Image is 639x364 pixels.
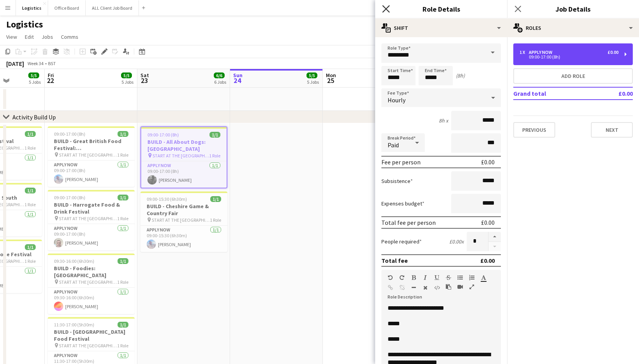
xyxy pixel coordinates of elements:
button: Add role [513,68,633,84]
span: Edit [25,33,34,40]
button: Undo [388,274,393,281]
h3: BUILD - Foodies: [GEOGRAPHIC_DATA] [48,265,135,279]
span: 1 Role [117,279,128,285]
td: £0.00 [596,87,633,100]
h3: BUILD - Cheshire Game & Country Fair [140,203,227,217]
span: 24 [232,76,242,85]
button: Unordered List [457,274,463,281]
span: START AT THE [GEOGRAPHIC_DATA] [152,153,209,159]
app-card-role: APPLY NOW1/109:30-16:00 (6h30m)[PERSON_NAME] [48,288,135,314]
span: 23 [139,76,149,85]
span: START AT THE [GEOGRAPHIC_DATA] [59,343,117,348]
h3: BUILD - All About Dogs: [GEOGRAPHIC_DATA] [141,138,227,152]
span: 1 Role [24,202,36,207]
button: Horizontal Line [411,285,416,291]
button: Underline [434,274,440,281]
button: Increase [488,232,501,242]
span: Paid [388,141,399,149]
button: Insert video [457,284,463,290]
span: Fri [48,72,54,79]
div: 1 x [520,50,529,55]
div: BST [48,60,56,66]
span: START AT THE [GEOGRAPHIC_DATA] [59,152,117,158]
span: START AT THE [GEOGRAPHIC_DATA] [59,279,117,285]
div: 09:00-17:00 (8h)1/1BUILD - All About Dogs: [GEOGRAPHIC_DATA] START AT THE [GEOGRAPHIC_DATA]1 Role... [140,126,227,188]
div: £0.00 [481,158,495,166]
span: Jobs [42,33,53,40]
span: Comms [61,33,78,40]
span: 1 Role [210,217,221,223]
div: Roles [507,19,639,37]
button: Next [591,122,633,138]
label: People required [381,238,422,245]
button: Logistics [16,0,48,16]
button: Bold [411,274,416,281]
div: 09:00-17:00 (8h) [520,55,618,59]
span: Week 34 [26,60,45,66]
label: Subsistence [381,178,413,185]
span: 1 Role [24,258,36,264]
div: Fee per person [381,158,421,166]
div: £0.00 [481,219,495,226]
button: Office Board [48,0,86,16]
app-job-card: 09:30-16:00 (6h30m)1/1BUILD - Foodies: [GEOGRAPHIC_DATA] START AT THE [GEOGRAPHIC_DATA]1 RoleAPPL... [48,254,135,314]
span: 1 Role [117,152,128,158]
button: Redo [399,274,405,281]
a: View [3,32,20,42]
span: 11:30-17:00 (5h30m) [54,322,94,328]
button: Previous [513,122,555,138]
div: Total fee [381,257,408,264]
span: 6/6 [214,72,225,78]
app-job-card: 09:00-17:00 (8h)1/1BUILD - Harrogate Food & Drink Festival START AT THE [GEOGRAPHIC_DATA]1 RoleAP... [48,190,135,250]
span: 09:00-17:00 (8h) [147,132,179,138]
div: Shift [375,19,507,37]
span: 22 [47,76,54,85]
span: Mon [326,72,336,79]
span: 09:00-17:00 (8h) [54,131,85,137]
h3: BUILD - Harrogate Food & Drink Festival [48,201,135,215]
h3: BUILD - [GEOGRAPHIC_DATA] Food Festival [48,328,135,342]
button: Fullscreen [469,284,474,290]
a: Jobs [38,32,56,42]
span: View [6,33,17,40]
span: 5/5 [28,72,39,78]
span: 1/1 [118,322,128,328]
div: 8h x [439,117,448,124]
button: Paste as plain text [446,284,451,290]
div: 09:00-15:30 (6h30m)1/1BUILD - Cheshire Game & Country Fair START AT THE [GEOGRAPHIC_DATA]1 RoleAP... [140,191,227,252]
div: 5 Jobs [29,79,41,85]
span: 1 Role [209,153,220,159]
app-job-card: 09:00-17:00 (8h)1/1BUILD - Great British Food Festival: [GEOGRAPHIC_DATA] START AT THE [GEOGRAPHI... [48,126,135,187]
span: 1/1 [210,196,221,202]
button: HTML Code [434,285,440,291]
span: Sat [140,72,149,79]
span: 1/1 [210,132,220,138]
div: Total fee per person [381,219,436,226]
app-card-role: APPLY NOW1/109:00-17:00 (8h)[PERSON_NAME] [48,224,135,250]
app-card-role: APPLY NOW1/109:00-15:30 (6h30m)[PERSON_NAME] [140,226,227,252]
span: 1/1 [118,195,128,200]
div: Activity Build Up [12,113,56,121]
div: £0.00 [480,257,495,264]
span: 09:00-15:30 (6h30m) [147,196,187,202]
span: 25 [325,76,336,85]
span: 5/5 [121,72,132,78]
span: 1/1 [25,131,36,137]
a: Edit [22,32,37,42]
span: START AT THE [GEOGRAPHIC_DATA] [152,217,210,223]
span: 1/1 [118,131,128,137]
label: Expenses budget [381,200,424,207]
span: 1 Role [117,216,128,221]
button: Text Color [481,274,486,281]
span: START AT THE [GEOGRAPHIC_DATA] [59,216,117,221]
div: 5 Jobs [121,79,133,85]
div: 6 Jobs [214,79,226,85]
div: £0.00 [608,50,618,55]
div: 5 Jobs [307,79,319,85]
button: Strikethrough [446,274,451,281]
div: (8h) [456,72,465,79]
span: 09:30-16:00 (6h30m) [54,258,94,264]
